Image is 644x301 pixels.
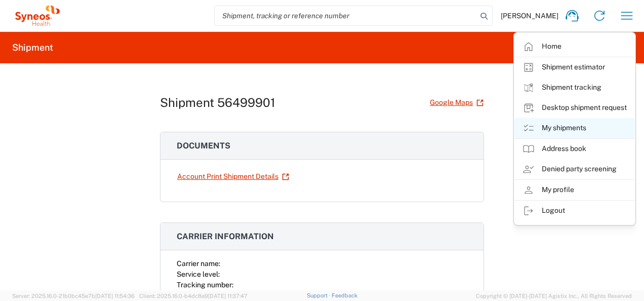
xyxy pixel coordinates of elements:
a: Home [514,36,635,57]
a: Google Maps [429,94,484,111]
span: Tracking number: [177,281,233,289]
h2: Shipment [12,42,53,54]
a: My profile [514,180,635,200]
span: Copyright © [DATE]-[DATE] Agistix Inc., All Rights Reserved [476,291,632,300]
span: Server: 2025.16.0-21b0bc45e7b [12,293,135,299]
span: Client: 2025.16.0-b4dc8a9 [139,293,248,299]
span: Carrier information [177,232,274,241]
h1: Shipment 56499901 [160,95,275,110]
input: Shipment, tracking or reference number [215,6,477,25]
span: [PERSON_NAME] [501,11,558,20]
span: Carrier name: [177,259,220,268]
a: Logout [514,201,635,221]
a: Shipment tracking [514,78,635,98]
a: Support [307,292,332,298]
a: Address book [514,139,635,159]
a: Feedback [332,292,357,298]
a: Account Print Shipment Details [177,168,290,185]
span: Service level: [177,270,220,278]
span: Documents [177,141,230,150]
span: [DATE] 11:54:36 [95,293,135,299]
a: Desktop shipment request [514,98,635,118]
a: Shipment estimator [514,57,635,78]
a: Denied party screening [514,159,635,179]
span: [DATE] 11:37:47 [208,293,248,299]
a: My shipments [514,118,635,138]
